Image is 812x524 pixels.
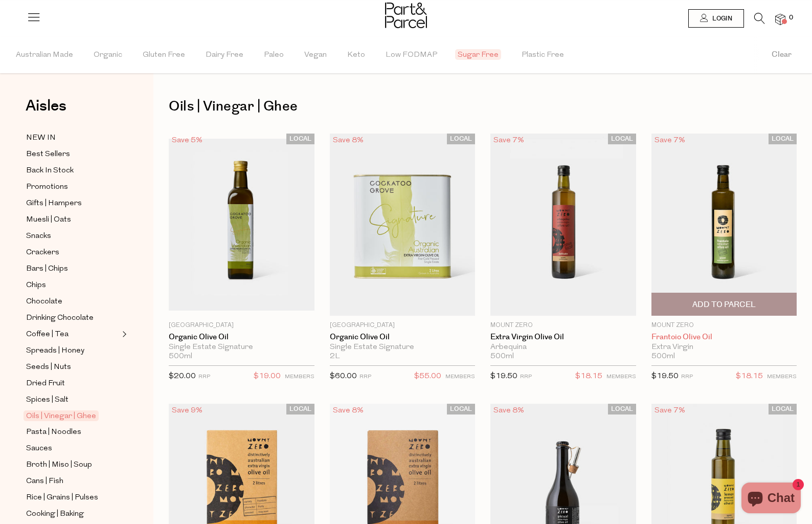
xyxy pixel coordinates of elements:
[169,373,196,380] span: $20.00
[651,134,797,316] img: Frantoio Olive Oil
[286,404,314,414] span: LOCAL
[330,373,357,380] span: $60.00
[490,343,636,352] div: Arbequina
[330,404,367,418] div: Save 8%
[198,374,210,380] small: RRP
[26,181,68,193] span: Promotions
[386,37,437,73] span: Low FODMAP
[26,98,66,124] a: Aisles
[608,134,636,144] span: LOCAL
[606,374,636,380] small: MEMBERS
[26,458,119,471] a: Broth | Miso | Soup
[254,370,281,383] span: $19.00
[330,134,367,147] div: Save 8%
[651,134,688,147] div: Save 7%
[447,404,475,414] span: LOCAL
[26,279,46,292] span: Chips
[455,49,501,60] span: Sugar Free
[775,14,785,25] a: 0
[26,279,119,292] a: Chips
[26,95,66,117] span: Aisles
[767,374,797,380] small: MEMBERS
[26,328,119,341] a: Coffee | Tea
[26,491,119,504] a: Rice | Grains | Pulses
[304,37,327,73] span: Vegan
[26,197,119,210] a: Gifts | Hampers
[414,370,441,383] span: $55.00
[26,410,119,422] a: Oils | Vinegar | Ghee
[26,377,119,390] a: Dried Fruit
[169,352,192,361] span: 500ml
[26,329,69,341] span: Coffee | Tea
[206,37,243,73] span: Dairy Free
[26,214,71,226] span: Muesli | Oats
[26,475,63,488] span: Cans | Fish
[490,373,517,380] span: $19.50
[26,132,56,144] span: NEW IN
[26,345,84,357] span: Spreads | Honey
[169,343,314,352] div: Single Estate Signature
[651,333,797,342] a: Frantoio Olive Oil
[169,333,314,342] a: Organic Olive Oil
[143,37,185,73] span: Gluten Free
[26,198,82,210] span: Gifts | Hampers
[786,13,796,23] span: 0
[490,352,514,361] span: 500ml
[264,37,284,73] span: Paleo
[688,9,744,28] a: Login
[26,181,119,193] a: Promotions
[26,263,68,275] span: Bars | Chips
[490,134,527,147] div: Save 7%
[26,508,119,520] a: Cooking | Baking
[26,148,70,161] span: Best Sellers
[575,370,602,383] span: $18.15
[26,426,81,439] span: Pasta | Noodles
[330,352,340,361] span: 2L
[26,247,59,259] span: Crackers
[681,374,693,380] small: RRP
[285,374,314,380] small: MEMBERS
[651,321,797,330] p: Mount Zero
[26,426,119,439] a: Pasta | Noodles
[26,361,71,374] span: Seeds | Nuts
[26,361,119,374] a: Seeds | Nuts
[26,443,52,455] span: Sauces
[26,508,84,520] span: Cooking | Baking
[26,230,51,243] span: Snacks
[651,343,797,352] div: Extra Virgin
[26,296,62,308] span: Chocolate
[24,410,99,421] span: Oils | Vinegar | Ghee
[26,132,119,144] a: NEW IN
[26,394,69,406] span: Spices | Salt
[286,134,314,144] span: LOCAL
[169,95,797,118] h1: Oils | Vinegar | Ghee
[445,374,475,380] small: MEMBERS
[26,164,119,177] a: Back In Stock
[16,37,73,73] span: Australian Made
[520,374,532,380] small: RRP
[169,139,314,311] img: Organic Olive Oil
[94,37,122,73] span: Organic
[26,230,119,243] a: Snacks
[651,293,797,316] button: Add To Parcel
[26,378,65,390] span: Dried Fruit
[385,3,427,28] img: Part&Parcel
[26,312,94,324] span: Drinking Chocolate
[26,475,119,488] a: Cans | Fish
[330,134,476,316] img: Organic Olive Oil
[169,321,314,330] p: [GEOGRAPHIC_DATA]
[490,333,636,342] a: Extra Virgin Olive Oil
[347,37,365,73] span: Keto
[330,343,476,352] div: Single Estate Signature
[651,404,688,418] div: Save 7%
[769,404,797,414] span: LOCAL
[359,374,371,380] small: RRP
[26,148,119,161] a: Best Sellers
[692,299,756,310] span: Add To Parcel
[330,333,476,342] a: Organic Olive Oil
[26,312,119,324] a: Drinking Chocolate
[751,37,812,73] button: Clear filter by Filter
[710,14,732,23] span: Login
[490,321,636,330] p: Mount Zero
[522,37,564,73] span: Plastic Free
